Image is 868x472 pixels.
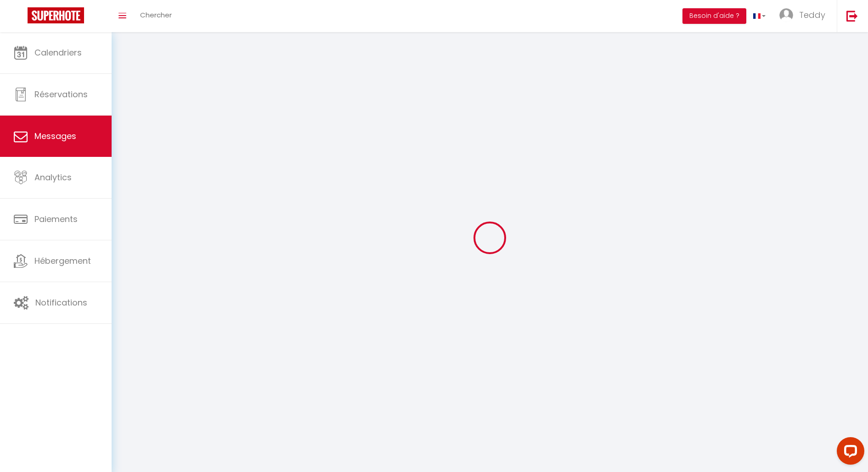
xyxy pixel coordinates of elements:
span: Teddy [799,9,825,21]
img: ... [779,8,793,22]
span: Paiements [34,213,78,225]
span: Chercher [140,10,172,20]
span: Hébergement [34,255,91,267]
span: Réservations [34,89,88,100]
span: Notifications [35,297,87,308]
span: Analytics [34,172,72,183]
img: Super Booking [28,7,84,23]
iframe: LiveChat chat widget [829,433,868,472]
button: Besoin d'aide ? [682,8,746,24]
img: logout [846,10,858,22]
span: Calendriers [34,47,82,58]
span: Messages [34,130,76,142]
